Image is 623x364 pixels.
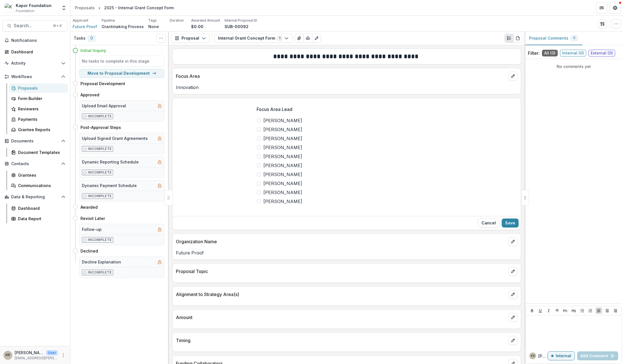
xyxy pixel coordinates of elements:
[88,194,112,199] p: Incomplete
[9,125,68,134] a: Grantee Reports
[11,139,59,144] span: Documents
[9,204,68,213] a: Dashboard
[560,50,586,56] span: Internal ( 0 )
[542,50,558,56] span: All ( 0 )
[263,126,302,133] span: [PERSON_NAME]
[88,146,112,151] p: Incomplete
[82,58,162,64] h5: No tasks to complete in this stage
[554,307,561,314] button: Strike
[531,354,535,357] div: Kathia Ramos
[263,144,302,151] span: [PERSON_NAME]
[588,50,615,56] span: External ( 0 )
[176,238,506,245] p: Organization Name
[88,237,112,242] p: Incomplete
[263,162,302,169] span: [PERSON_NAME]
[82,183,137,188] h5: Dynamic Payment Schedule
[176,268,506,275] p: Proposal Topic
[9,148,68,157] a: Document Templates
[573,36,575,40] span: 0
[263,135,302,142] span: [PERSON_NAME]
[171,34,210,43] button: Proposal
[11,49,63,55] div: Dashboard
[505,34,514,43] button: Plaintext view
[18,183,63,188] div: Communications
[579,307,586,314] button: Bullet List
[604,307,611,314] button: Align Center
[176,291,506,298] p: Alignment to Strategy Area(s)
[9,94,68,103] a: Form Builder
[2,72,68,81] button: Open Workflows
[609,2,621,13] button: Get Help
[508,313,517,322] button: edit
[225,18,257,23] p: Internal Proposal ID
[587,307,594,314] button: Ordered List
[612,307,619,314] button: Align Right
[9,181,68,190] a: Communications
[11,74,59,79] span: Workflows
[191,18,220,23] p: Awarded Amount
[11,195,59,199] span: Data & Reporting
[82,103,126,109] h5: Upload Email Approval
[263,117,302,124] span: [PERSON_NAME]
[170,18,184,23] p: Duration
[88,170,112,175] p: Incomplete
[156,34,165,43] button: Toggle View Cancelled Tasks
[73,18,88,23] p: Applicant
[176,337,506,344] p: Timing
[18,106,63,112] div: Reviewers
[18,116,63,122] div: Payments
[556,354,571,358] p: Internal
[2,192,68,201] button: Open Data & Reporting
[570,307,577,314] button: Heading 2
[16,8,34,13] span: Foundation
[257,106,292,113] p: Focus Area Lead
[46,350,58,355] p: User
[2,136,68,145] button: Open Documents
[508,267,517,276] button: edit
[18,127,63,133] div: Grantee Reports
[18,205,63,211] div: Dashboard
[18,149,63,155] div: Document Templates
[525,31,582,45] button: Proposal Comments
[73,24,97,29] a: Future Proof
[102,24,144,29] p: Grantmaking Process
[176,249,517,256] p: Future Proof
[18,172,63,178] div: Grantees
[5,3,14,12] img: Kapor Foundation
[9,115,68,124] a: Payments
[75,5,95,11] div: Proposals
[176,314,506,321] p: Amount
[214,34,292,43] button: Internal Grant Concept Form1
[191,24,203,29] p: $0.00
[528,63,620,69] p: No comments yet
[16,3,51,8] div: Kapor Foundation
[15,350,44,356] p: [PERSON_NAME]
[15,356,58,361] p: [EMAIL_ADDRESS][PERSON_NAME][DOMAIN_NAME]
[263,171,302,178] span: [PERSON_NAME]
[538,353,548,359] p: [PERSON_NAME]
[11,61,59,66] span: Activity
[148,24,159,29] p: None
[9,214,68,223] a: Data Report
[478,219,499,228] button: Close
[88,270,112,275] p: Incomplete
[2,159,68,168] button: Open Contacts
[88,114,112,119] p: Incomplete
[528,50,540,56] p: Filter:
[80,204,98,210] h4: Awarded
[11,38,66,43] span: Notifications
[537,307,544,314] button: Underline
[9,170,68,180] a: Grantees
[312,34,321,43] button: Edit as form
[18,216,63,222] div: Data Report
[508,72,517,81] button: edit
[263,153,302,160] span: [PERSON_NAME]
[82,159,139,165] h5: Dynamic Reporting Schedule
[88,35,95,42] span: 0
[596,2,607,13] button: Partners
[545,307,552,314] button: Italicize
[595,307,602,314] button: Align Left
[14,23,50,28] span: Search...
[9,83,68,93] a: Proposals
[295,34,304,43] button: View Attached Files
